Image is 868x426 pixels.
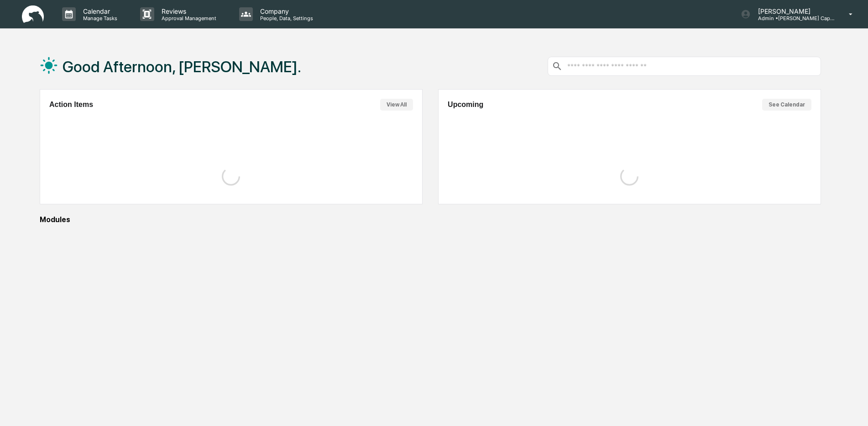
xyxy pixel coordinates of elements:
div: Modules [40,215,821,224]
p: Calendar [76,7,122,15]
p: People, Data, Settings [253,15,318,21]
h1: Good Afternoon, [PERSON_NAME]. [63,58,301,76]
p: [PERSON_NAME] [751,7,836,15]
p: Company [253,7,318,15]
p: Admin • [PERSON_NAME] Capital [751,15,836,21]
button: See Calendar [762,99,811,111]
p: Reviews [154,7,221,15]
h2: Upcoming [448,101,483,109]
p: Approval Management [154,15,221,21]
button: View All [380,99,413,111]
h2: Action Items [49,101,93,109]
p: Manage Tasks [76,15,122,21]
img: logo [22,5,44,23]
